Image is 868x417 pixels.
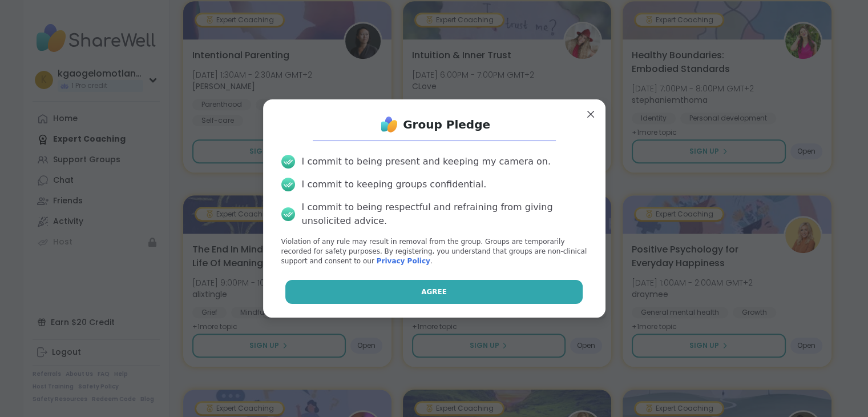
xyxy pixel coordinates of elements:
[302,178,487,191] div: I commit to keeping groups confidential.
[302,155,551,169] div: I commit to being present and keeping my camera on.
[302,201,587,228] div: I commit to being respectful and refraining from giving unsolicited advice.
[403,117,490,133] h1: Group Pledge
[285,280,583,304] button: Agree
[421,287,447,297] span: Agree
[281,237,587,266] p: Violation of any rule may result in removal from the group. Groups are temporarily recorded for s...
[378,113,401,136] img: ShareWell Logo
[377,257,430,265] a: Privacy Policy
